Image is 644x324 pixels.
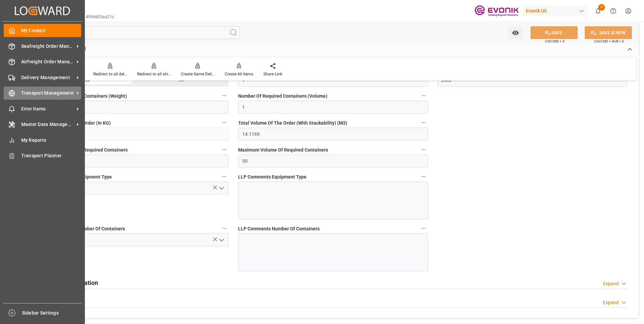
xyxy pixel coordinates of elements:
[220,118,229,127] button: Total Weight Of The Order (In KG)
[21,43,74,50] span: Seafreight Order Management
[523,6,588,16] div: Evonik US
[603,280,619,287] div: Expand
[31,26,240,39] input: Search Fields
[216,183,226,193] button: open menu
[530,26,578,39] button: SAVE
[238,147,328,154] span: Maximum Volume Of Required Containers
[4,149,81,162] a: Transport Planner
[419,91,428,100] button: Number Of Required Containers (Volume)
[594,39,624,44] span: Ctrl/CMD + Shift + S
[606,3,621,19] button: Help Center
[21,105,74,112] span: Error Items
[263,71,282,77] div: Share Link
[22,310,82,317] span: Sidebar Settings
[21,74,74,81] span: Delivery Management
[419,145,428,154] button: Maximum Volume Of Required Containers
[93,71,127,77] div: Redirect to all deliveries
[4,133,81,147] a: My Reports
[585,26,632,39] button: SAVE & NEW
[21,58,74,65] span: Airfreight Order Management
[225,71,253,77] div: Create All Items
[238,93,327,100] span: Number Of Required Containers (Volume)
[475,5,518,17] img: Evonik-brand-mark-Deep-Purple-RGB.jpeg_1700498283.jpeg
[603,299,619,306] div: Expand
[523,4,590,17] button: Evonik US
[220,91,229,100] button: Number Of Required Containers (Weight)
[419,224,428,233] button: LLP Comments Number Of Containers
[509,26,522,39] button: open menu
[21,90,74,97] span: Transport Management
[238,120,347,127] span: Total Volume Of The Order (With Stackability) (M3)
[419,172,428,181] button: LLP Comments Equipment Type
[220,172,229,181] button: Challenge Status Equipment Type
[21,152,82,159] span: Transport Planner
[137,71,171,77] div: Redirect to all shipments
[4,24,81,37] a: My Cockpit
[21,137,82,144] span: My Reports
[590,3,606,19] button: show 5 new notifications
[181,71,215,77] div: Create Same Delivery Date
[238,225,320,232] span: LLP Comments Number Of Containers
[545,39,565,44] span: Ctrl/CMD + S
[220,145,229,154] button: Maximum Weight Of Required Containers
[21,27,82,34] span: My Cockpit
[21,121,74,128] span: Master Data Management
[419,118,428,127] button: Total Volume Of The Order (With Stackability) (M3)
[216,235,226,245] button: open menu
[598,4,605,11] span: 5
[220,224,229,233] button: Challenge Status Number Of Containers
[238,173,307,181] span: LLP Comments Equipment Type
